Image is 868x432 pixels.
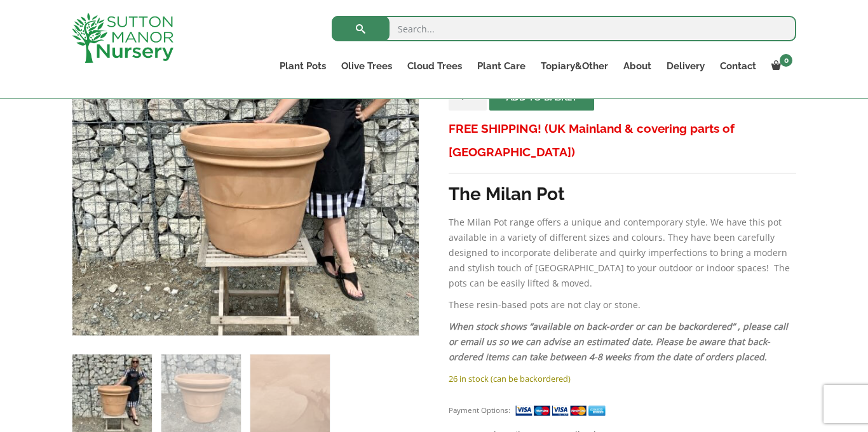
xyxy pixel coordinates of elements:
[449,297,796,313] p: These resin-based pots are not clay or stone.
[764,57,796,75] a: 0
[449,184,565,205] strong: The Milan Pot
[449,371,796,386] p: 26 in stock (can be backordered)
[449,215,796,291] p: The Milan Pot range offers a unique and contemporary style. We have this pot available in a varie...
[515,404,610,417] img: payment supported
[616,57,659,75] a: About
[272,57,334,75] a: Plant Pots
[449,405,510,415] small: Payment Options:
[470,57,533,75] a: Plant Care
[712,57,764,75] a: Contact
[533,57,616,75] a: Topiary&Other
[449,320,788,363] em: When stock shows “available on back-order or can be backordered” , please call or email us so we ...
[449,117,796,164] h3: FREE SHIPPING! (UK Mainland & covering parts of [GEOGRAPHIC_DATA])
[334,57,400,75] a: Olive Trees
[72,13,173,63] img: logo
[332,16,796,41] input: Search...
[659,57,712,75] a: Delivery
[400,57,470,75] a: Cloud Trees
[780,54,792,67] span: 0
